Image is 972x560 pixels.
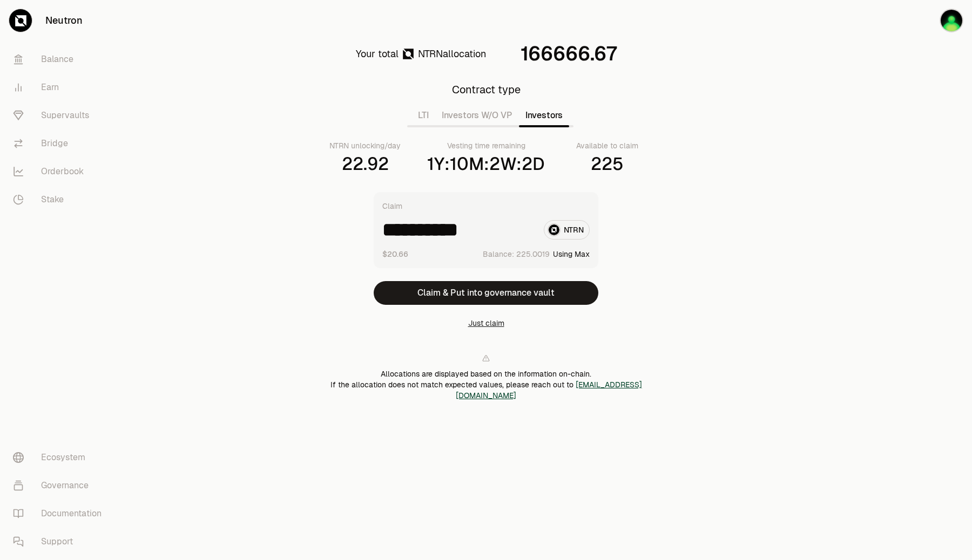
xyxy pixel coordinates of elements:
[4,73,117,101] a: Earn
[576,140,638,151] div: Available to claim
[418,46,486,62] div: allocation
[519,105,569,126] button: Investors
[4,443,117,472] a: Ecosystem
[4,472,117,500] a: Governance
[447,140,525,151] div: Vesting time remaining
[382,248,408,259] button: $20.66
[418,47,443,60] span: NTRN
[483,249,514,259] span: Balance:
[356,46,399,62] div: Your total
[374,281,598,305] button: Claim & Put into governance vault
[553,249,590,259] button: Using Max
[382,201,402,211] div: Claim
[452,82,521,97] div: Contract type
[521,43,617,65] div: 166666.67
[468,318,504,329] button: Just claim
[4,528,117,556] a: Support
[4,158,117,186] a: Orderbook
[300,368,672,379] div: Allocations are displayed based on the information on-chain.
[591,153,624,175] div: 225
[342,153,389,175] div: 22.92
[940,9,963,32] img: Million Dollars
[4,186,117,214] a: Stake
[4,129,117,158] a: Bridge
[4,101,117,129] a: Supervaults
[4,500,117,528] a: Documentation
[329,140,401,151] div: NTRN unlocking/day
[427,153,545,175] div: 1Y:10M:2W:2D
[411,105,435,126] button: LTI
[300,379,672,401] div: If the allocation does not match expected values, please reach out to
[435,105,519,126] button: Investors W/O VP
[4,45,117,73] a: Balance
